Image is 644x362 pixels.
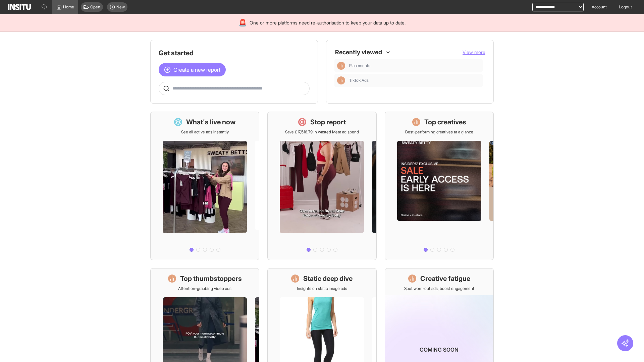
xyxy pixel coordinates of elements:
p: Save £17,516.79 in wasted Meta ad spend [285,129,359,135]
button: View more [463,49,485,56]
h1: Top creatives [424,117,466,127]
div: Insights [337,76,345,84]
span: New [116,4,125,10]
div: 🚨 [238,18,247,27]
p: Attention-grabbing video ads [178,286,231,291]
h1: What's live now [186,117,236,127]
h1: Static deep dive [303,274,353,283]
span: Home [63,4,74,10]
a: Top creativesBest-performing creatives at a glance [385,112,494,260]
a: Stop reportSave £17,516.79 in wasted Meta ad spend [267,112,376,260]
button: Create a new report [159,63,226,76]
span: Placements [349,63,370,68]
span: Placements [349,63,480,68]
h1: Stop report [310,117,346,127]
span: Open [90,4,100,10]
span: View more [463,49,485,55]
h1: Top thumbstoppers [180,274,242,283]
span: TikTok Ads [349,78,480,83]
p: Best-performing creatives at a glance [405,129,473,135]
span: One or more platforms need re-authorisation to keep your data up to date. [250,19,406,26]
span: TikTok Ads [349,78,369,83]
span: Create a new report [173,66,220,74]
p: See all active ads instantly [181,129,229,135]
h1: Get started [159,48,310,58]
p: Insights on static image ads [297,286,347,291]
img: Logo [8,4,31,10]
a: What's live nowSee all active ads instantly [150,112,259,260]
div: Insights [337,62,345,70]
